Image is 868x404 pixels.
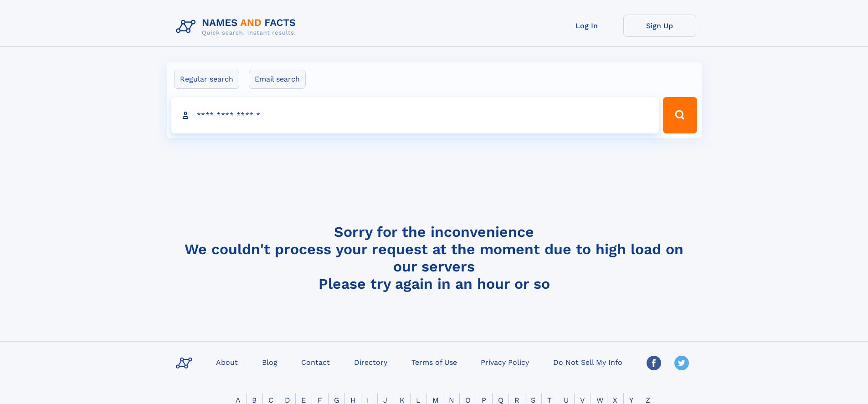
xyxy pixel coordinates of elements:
a: Privacy Policy [477,355,533,368]
input: search input [171,97,659,133]
label: Regular search [174,70,239,89]
a: About [212,355,241,368]
a: Log In [550,15,623,37]
a: Terms of Use [408,355,461,368]
label: Email search [249,70,306,89]
img: Logo Names and Facts [172,15,303,39]
button: Search Button [663,97,697,133]
img: Facebook [647,356,661,370]
a: Directory [350,355,391,368]
a: Do Not Sell My Info [550,355,626,368]
a: Blog [258,355,281,368]
h4: Sorry for the inconvenience We couldn't process your request at the moment due to high load on ou... [172,223,696,292]
a: Contact [298,355,334,368]
a: Sign Up [623,15,696,37]
img: Twitter [674,356,689,370]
